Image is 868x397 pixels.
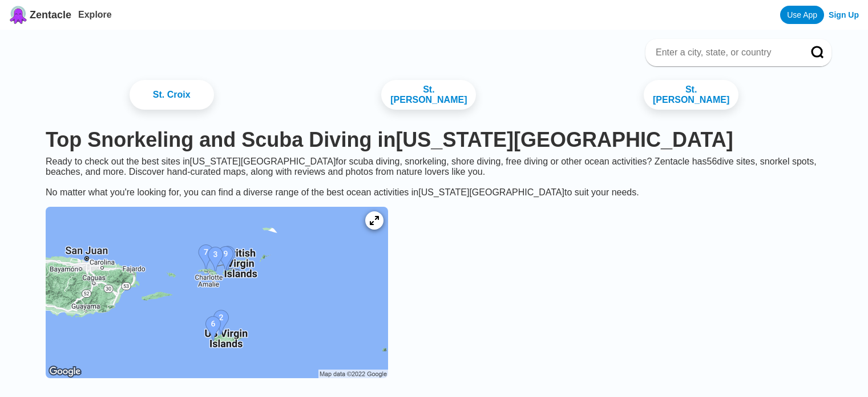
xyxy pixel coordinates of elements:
[46,207,388,378] img: U.S. Virgin Islands dive site map
[9,6,71,24] a: Zentacle logoZentacle
[30,9,71,21] span: Zentacle
[37,157,831,198] div: Ready to check out the best sites in [US_STATE][GEOGRAPHIC_DATA] for scuba diving, snorkeling, sh...
[655,47,795,58] input: Enter a city, state, or country
[9,6,27,24] img: Zentacle logo
[829,10,859,19] a: Sign Up
[78,10,112,19] a: Explore
[130,80,214,110] a: St. Croix
[46,128,822,152] h1: Top Snorkeling and Scuba Diving in [US_STATE][GEOGRAPHIC_DATA]
[644,80,738,110] a: St. [PERSON_NAME]
[780,6,824,24] a: Use App
[381,80,476,110] a: St. [PERSON_NAME]
[37,198,397,390] a: U.S. Virgin Islands dive site map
